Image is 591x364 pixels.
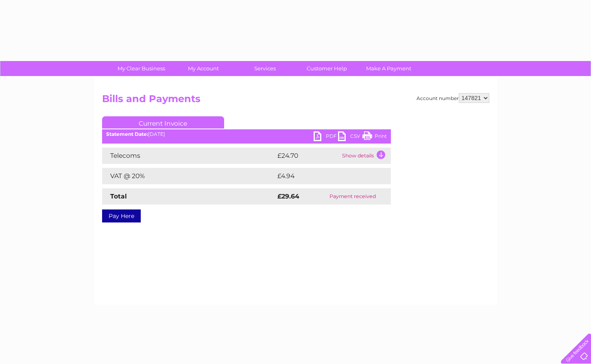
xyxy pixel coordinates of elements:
[362,131,387,143] a: Print
[231,61,299,76] a: Services
[102,93,489,109] h2: Bills and Payments
[338,131,362,143] a: CSV
[106,131,148,137] b: Statement Date:
[102,209,141,222] a: Pay Here
[314,131,338,143] a: PDF
[110,192,127,200] strong: Total
[275,168,372,184] td: £4.94
[355,61,422,76] a: Make A Payment
[293,61,360,76] a: Customer Help
[102,148,275,164] td: Telecoms
[102,131,391,137] div: [DATE]
[277,192,299,200] strong: £29.64
[340,148,391,164] td: Show details
[102,168,275,184] td: VAT @ 20%
[275,148,340,164] td: £24.70
[170,61,237,76] a: My Account
[314,188,390,205] td: Payment received
[102,116,224,129] a: Current Invoice
[417,93,489,103] div: Account number
[108,61,175,76] a: My Clear Business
